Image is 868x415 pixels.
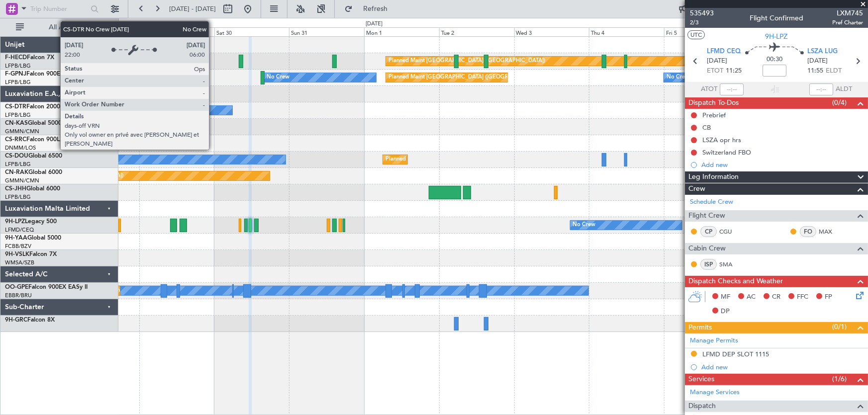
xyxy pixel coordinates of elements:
[766,31,788,42] span: 9H-LPZ
[214,27,289,36] div: Sat 30
[340,1,399,17] button: Refresh
[5,186,60,192] a: CS-JHHGlobal 6000
[688,322,712,333] span: Permits
[5,169,62,175] a: CN-RAKGlobal 6000
[688,171,739,183] span: Leg Information
[267,70,289,85] div: No Crew
[5,161,31,168] a: LFPB/LBG
[772,292,780,302] span: CR
[702,136,741,144] div: LSZA opr hrs
[702,123,711,132] div: CB
[721,307,730,317] span: DP
[439,27,514,36] div: Tue 2
[5,317,55,323] a: 9H-GRCFalcon 8X
[139,27,214,36] div: Fri 29
[832,18,863,27] span: Pref Charter
[5,226,34,234] a: LFMD/CEQ
[355,5,396,12] span: Refresh
[5,111,31,119] a: LFPB/LBG
[5,120,62,126] a: CN-KASGlobal 5000
[702,111,726,119] div: Prebrief
[5,137,26,143] span: CS-RRC
[690,18,714,27] span: 2/3
[5,169,28,175] span: CN-RAK
[701,84,717,94] span: ATOT
[514,27,589,36] div: Wed 3
[5,292,32,299] a: EBBR/BRU
[826,66,842,76] span: ELDT
[169,4,216,13] span: [DATE] - [DATE]
[825,292,832,302] span: FP
[573,218,596,233] div: No Crew
[836,84,852,94] span: ALDT
[688,97,739,109] span: Dispatch To-Dos
[690,336,738,346] a: Manage Permits
[688,276,783,287] span: Dispatch Checks and Weather
[5,177,39,184] a: GMMN/CMN
[5,235,61,241] a: 9H-YAAGlobal 5000
[5,251,57,257] a: 9H-VSLKFalcon 7X
[5,55,54,61] a: F-HECDFalcon 7X
[832,322,847,332] span: (0/1)
[701,363,863,371] div: Add new
[5,186,26,192] span: CS-JHH
[386,152,542,167] div: Planned Maint [GEOGRAPHIC_DATA] ([GEOGRAPHIC_DATA])
[750,13,803,24] div: Flight Confirmed
[30,1,88,16] input: Trip Number
[388,54,545,69] div: Planned Maint [GEOGRAPHIC_DATA] ([GEOGRAPHIC_DATA])
[5,317,27,323] span: 9H-GRC
[26,24,105,31] span: All Aircraft
[688,183,705,195] span: Crew
[5,137,64,143] a: CS-RRCFalcon 900LX
[807,66,823,76] span: 11:55
[11,19,108,35] button: All Aircraft
[5,120,28,126] span: CN-KAS
[5,259,34,266] a: WMSA/SZB
[5,235,27,241] span: 9H-YAA
[5,144,36,152] a: DNMM/LOS
[5,284,88,290] a: OO-GPEFalcon 900EX EASy II
[701,161,863,169] div: Add new
[726,66,742,76] span: 11:25
[5,219,25,225] span: 9H-LPZ
[366,20,383,28] div: [DATE]
[120,20,137,28] div: [DATE]
[707,66,723,76] span: ETOT
[5,128,39,135] a: GMMN/CMN
[664,27,739,36] div: Fri 5
[5,104,26,110] span: CS-DTR
[720,83,744,95] input: --:--
[700,259,717,270] div: ISP
[5,79,31,86] a: LFPB/LBG
[707,56,727,66] span: [DATE]
[89,136,245,151] div: Planned Maint [GEOGRAPHIC_DATA] ([GEOGRAPHIC_DATA])
[5,153,62,159] a: CS-DOUGlobal 6500
[807,47,838,57] span: LSZA LUG
[5,71,26,77] span: F-GPNJ
[800,226,816,237] div: FO
[690,197,733,207] a: Schedule Crew
[819,227,841,236] a: MAX
[5,284,28,290] span: OO-GPE
[5,251,29,257] span: 9H-VSLK
[688,401,716,412] span: Dispatch
[289,27,364,36] div: Sun 31
[832,374,847,384] span: (1/6)
[5,71,64,77] a: F-GPNJFalcon 900EX
[388,70,545,85] div: Planned Maint [GEOGRAPHIC_DATA] ([GEOGRAPHIC_DATA])
[690,388,740,398] a: Manage Services
[688,210,725,222] span: Flight Crew
[688,374,714,385] span: Services
[832,97,847,108] span: (0/4)
[797,292,808,302] span: FFC
[5,193,31,201] a: LFPB/LBG
[5,62,31,70] a: LFPB/LBG
[707,47,741,57] span: LFMD CEQ
[832,8,863,18] span: LXM745
[700,226,717,237] div: CP
[5,153,28,159] span: CS-DOU
[667,70,689,85] div: No Crew
[721,292,730,302] span: MF
[5,219,57,225] a: 9H-LPZLegacy 500
[589,27,664,36] div: Thu 4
